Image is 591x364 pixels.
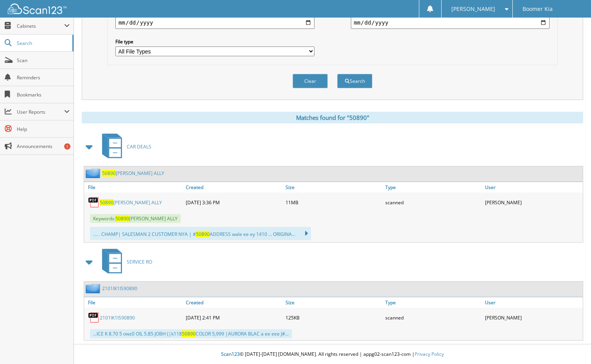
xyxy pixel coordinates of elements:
[483,182,583,193] a: User
[115,215,129,222] span: 50890
[17,57,70,64] span: Scan
[100,199,113,206] span: 50890
[523,7,553,11] span: Boomer Kia
[17,91,70,98] span: Bookmarks
[97,131,151,162] a: CAR DEALS
[483,310,583,325] div: [PERSON_NAME]
[182,330,196,337] span: 50890
[115,16,314,29] input: start
[284,297,383,308] a: Size
[82,112,583,123] div: Matches found for "50890"
[184,310,284,325] div: [DATE] 2:41 PM
[84,182,184,193] a: File
[115,38,314,45] label: File type
[102,170,116,177] span: 50890
[17,109,64,115] span: User Reports
[8,4,66,14] img: scan123-logo-white.svg
[64,143,70,150] div: 1
[552,327,591,364] iframe: Chat Widget
[284,310,383,325] div: 125KB
[451,7,495,11] span: [PERSON_NAME]
[90,329,292,338] div: ...ICE K 8.70 5 owz0 OIL 5.85 JOBH (|k118 COLOR 5,999 |AURORA BLAC a ee eee J#...
[221,351,240,357] span: Scan123
[196,231,210,237] span: 50890
[90,214,181,223] span: Keywords: [PERSON_NAME] ALLY
[97,246,152,277] a: SERVICE RO
[284,182,383,193] a: Size
[184,194,284,210] div: [DATE] 3:36 PM
[100,314,135,321] a: 2101IK1IS90890
[102,170,164,177] a: 50890[PERSON_NAME] ALLY
[74,345,591,364] div: © [DATE]-[DATE] [DOMAIN_NAME]. All rights reserved | appg02-scan123-com |
[86,284,102,293] img: folder2.png
[383,310,483,325] div: scanned
[383,194,483,210] div: scanned
[184,297,284,308] a: Created
[88,312,100,323] img: PDF.png
[483,194,583,210] div: [PERSON_NAME]
[102,285,137,292] a: 2101IK1IS90890
[100,199,162,206] a: 50890[PERSON_NAME] ALLY
[86,168,102,178] img: folder2.png
[383,182,483,193] a: Type
[127,259,152,265] span: SERVICE RO
[17,126,70,132] span: Help
[17,40,68,46] span: Search
[84,297,184,308] a: File
[337,74,372,88] button: Search
[88,196,100,208] img: PDF.png
[293,74,328,88] button: Clear
[90,227,311,240] div: .... . CHAMP| SALESMAN 2 CUSTOMER NYA | # ADDRESS wale ee ey 1410 ... ORIGINA...
[17,74,70,81] span: Reminders
[284,194,383,210] div: 11MB
[127,143,151,150] span: CAR DEALS
[17,143,70,150] span: Announcements
[17,23,64,29] span: Cabinets
[383,297,483,308] a: Type
[415,351,444,357] a: Privacy Policy
[483,297,583,308] a: User
[351,16,550,29] input: end
[184,182,284,193] a: Created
